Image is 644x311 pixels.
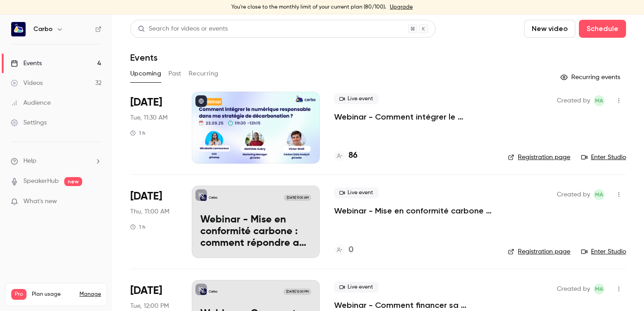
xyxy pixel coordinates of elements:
span: MA [595,284,603,294]
div: 1 h [130,129,146,137]
div: Settings [11,118,47,127]
h1: Events [130,52,158,63]
span: Tue, 11:30 AM [130,113,168,122]
span: Mathilde Aubry [594,189,604,200]
a: Webinar - Mise en conformité carbone : comment répondre aux obligations légales en 2025 ?Carbo[DA... [192,186,320,258]
span: Created by [557,189,590,200]
button: Upcoming [130,67,161,81]
a: Registration page [508,153,570,162]
h4: 86 [348,150,357,162]
div: Events [11,59,42,68]
a: 86 [334,150,357,162]
p: Webinar - Mise en conformité carbone : comment répondre aux obligations légales en 2025 ? [200,214,311,249]
span: MA [595,189,603,200]
span: [DATE] [130,95,162,110]
a: Webinar - Mise en conformité carbone : comment répondre aux obligations légales en 2025 ? [334,205,494,216]
img: Carbo [11,22,26,36]
p: Carbo [209,289,217,294]
button: Recurring [189,67,219,81]
span: new [64,177,82,186]
a: Upgrade [390,4,413,11]
button: New video [524,20,575,38]
span: Mathilde Aubry [594,95,604,106]
a: Enter Studio [581,153,626,162]
span: Live event [334,282,379,293]
span: Created by [557,95,590,106]
span: [DATE] [130,189,162,204]
p: Carbo [209,195,217,200]
span: Pro [11,289,26,300]
span: Created by [557,284,590,294]
a: Enter Studio [581,247,626,256]
li: help-dropdown-opener [11,156,101,166]
button: Schedule [579,20,626,38]
h4: 0 [348,244,353,256]
div: Videos [11,79,43,88]
span: Help [23,156,36,166]
span: Live event [334,187,379,198]
a: Registration page [508,247,570,256]
button: Recurring events [556,70,626,84]
span: Plan usage [32,291,74,298]
div: Oct 16 Thu, 11:00 AM (Europe/Paris) [130,186,177,258]
iframe: Noticeable Trigger [91,198,101,206]
span: Mathilde Aubry [594,284,604,294]
a: SpeakerHub [23,177,59,186]
span: Tue, 12:00 PM [130,302,169,311]
span: [DATE] [130,284,162,298]
span: Thu, 11:00 AM [130,207,169,216]
span: What's new [23,197,57,206]
a: Webinar - Comment financer sa décarbonation ? [334,300,494,311]
div: Audience [11,98,51,107]
div: 1 h [130,223,146,231]
a: Manage [79,291,101,298]
h6: Carbo [33,25,53,34]
span: MA [595,95,603,106]
a: Webinar - Comment intégrer le numérique responsable dans ma stratégie de décarbonation ? [334,111,494,122]
a: 0 [334,244,353,256]
span: [DATE] 12:00 PM [283,289,311,295]
button: Past [168,67,181,81]
span: [DATE] 11:00 AM [284,195,311,201]
div: Search for videos or events [138,24,228,34]
span: Live event [334,93,379,104]
div: Sep 23 Tue, 11:30 AM (Europe/Paris) [130,92,177,164]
